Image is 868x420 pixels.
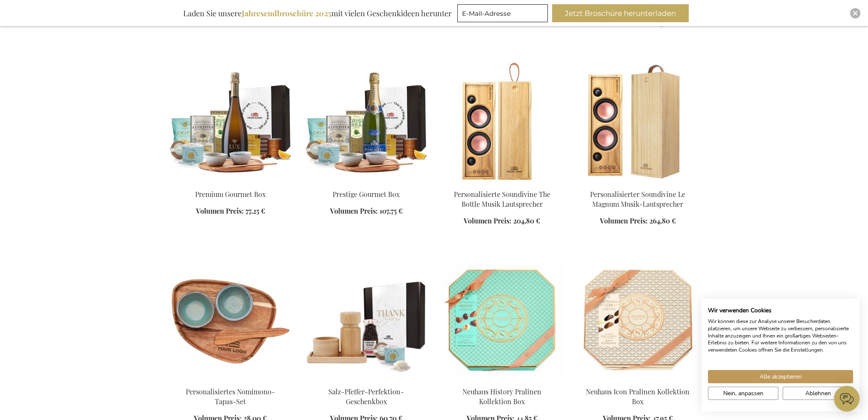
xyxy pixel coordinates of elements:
button: Jetzt Broschüre herunterladen [552,4,689,22]
h2: Wir verwenden Cookies [708,307,853,314]
a: Volumen Preis: 107,75 € [330,206,403,216]
a: Personalisiertes Nomimono-Tapas-Set [170,376,292,385]
div: Laden Sie unsere mit vielen Geschenkideen herunter [179,4,456,22]
img: Neuhaus History Pralinen Kollektion Box [441,260,563,380]
img: Personalisiertes Nomimono-Tapas-Set [170,260,292,380]
a: Neuhaus History Pralinen Kollektion Box [441,376,563,385]
img: Close [853,11,858,16]
img: Salt & Pepper Perfection Gift Box [305,260,427,380]
a: Personalisierte Soundivine The Bottle Musik Lautsprecher [454,190,550,209]
a: Salt & Pepper Perfection Gift Box [305,376,427,385]
span: Volumen Preis: [464,216,511,225]
a: Personalised Soundivine Le Magnum Music Speaker [577,179,699,187]
a: Neuhaus Icon Pralinen Kollektion Box - Exclusive Business Gifts [577,376,699,385]
span: Volumen Preis: [602,19,649,28]
span: Alle akzeptieren [760,372,802,381]
img: Prestige Gourmet Box [305,63,427,182]
span: 107,75 € [380,206,403,215]
a: Salz-Pfeffer-Perfektion-Geschenkbox [328,387,404,406]
span: 204,80 € [513,216,540,225]
a: Premium Gourmet Box [170,179,292,187]
form: marketing offers and promotions [457,4,550,25]
span: Volumen Preis: [196,206,244,215]
span: 264,80 € [649,216,676,225]
a: Prestige Gourmet Box [333,190,400,199]
a: Volumen Preis: 204,80 € [464,216,540,226]
a: Personalisierter Soundivine Le Magnum Musik-Lautsprecher [590,190,685,209]
a: Personalised Soundivine The Bottle Music Speaker [441,179,563,187]
a: Personalisiertes Nomimono-Tapas-Set [186,387,275,406]
img: Personalised Soundivine Le Magnum Music Speaker [577,63,699,182]
a: Premium Gourmet Box [195,190,266,199]
b: Jahresendbroschüre 2025 [242,8,331,18]
a: Neuhaus History Pralinen Kollektion Box [462,387,541,406]
img: Personalised Soundivine The Bottle Music Speaker [441,63,563,182]
img: Neuhaus Icon Pralinen Kollektion Box - Exclusive Business Gifts [577,260,699,380]
span: Ablehnen [805,389,831,398]
span: Nein, anpassen [723,389,763,398]
span: 20,70 € [651,19,674,28]
input: E-Mail-Adresse [457,4,548,22]
a: Neuhaus Icon Pralinen Kollektion Box [586,387,690,406]
a: Prestige Gourmet Box [305,179,427,187]
span: Volumen Preis: [600,216,648,225]
img: Premium Gourmet Box [170,63,292,182]
span: 77,25 € [245,206,265,215]
a: Volumen Preis: 264,80 € [600,216,676,226]
button: Alle verweigern cookies [783,387,853,400]
iframe: belco-activator-frame [834,386,859,411]
span: Volumen Preis: [330,206,378,215]
button: Akzeptieren Sie alle cookies [708,370,853,383]
button: cookie Einstellungen anpassen [708,387,778,400]
div: Close [850,8,860,18]
p: Wir können diese zur Analyse unserer Besucherdaten platzieren, um unsere Webseite zu verbessern, ... [708,318,853,354]
a: Volumen Preis: 77,25 € [196,206,265,216]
